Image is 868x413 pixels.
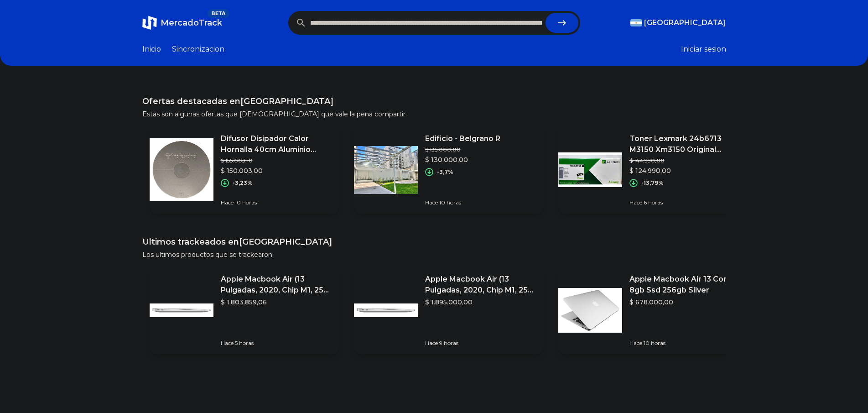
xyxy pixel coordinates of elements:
[425,133,500,144] p: Edificio - Belgrano R
[221,166,332,175] p: $ 150.003,00
[629,133,741,155] p: Toner Lexmark 24b6713 M3150 Xm3150 Original Garantía + Envío
[644,17,726,28] span: [GEOGRAPHIC_DATA]
[142,110,726,119] p: Estas son algunas ofertas que [DEMOGRAPHIC_DATA] que vale la pena compartir.
[142,95,726,108] h1: Ofertas destacadas en [GEOGRAPHIC_DATA]
[630,17,726,28] button: [GEOGRAPHIC_DATA]
[221,157,332,164] p: $ 155.003,10
[354,278,418,342] img: Featured image
[437,168,453,176] p: -3,7%
[354,126,544,214] a: Featured imageEdificio - Belgrano R$ 135.000,00$ 130.000,00-3,7%Hace 10 horas
[629,274,741,296] p: Apple Macbook Air 13 Core I5 8gb Ssd 256gb Silver
[142,44,161,55] a: Inicio
[142,235,726,248] h1: Ultimos trackeados en [GEOGRAPHIC_DATA]
[221,340,332,347] p: Hace 5 horas
[629,298,741,307] p: $ 678.000,00
[558,278,622,342] img: Featured image
[150,126,339,214] a: Featured imageDifusor Disipador Calor Hornalla 40cm Aluminio Inyectado Tnr$ 155.003,10$ 150.003,0...
[425,199,500,206] p: Hace 10 horas
[425,340,536,347] p: Hace 9 horas
[681,44,726,55] button: Iniciar sesion
[221,298,332,307] p: $ 1.803.859,06
[150,278,213,342] img: Featured image
[425,146,500,153] p: $ 135.000,00
[221,199,332,206] p: Hace 10 horas
[641,179,664,187] p: -13,79%
[142,16,157,30] img: MercadoTrack
[558,138,622,202] img: Featured image
[208,9,229,18] span: BETA
[142,250,726,259] p: Los ultimos productos que se trackearon.
[150,267,339,354] a: Featured imageApple Macbook Air (13 Pulgadas, 2020, Chip M1, 256 Gb De Ssd, 8 Gb De Ram) - Plata$...
[161,18,222,28] span: MercadoTrack
[630,19,642,26] img: Argentina
[233,179,253,187] p: -3,23%
[354,138,418,202] img: Featured image
[558,267,748,354] a: Featured imageApple Macbook Air 13 Core I5 8gb Ssd 256gb Silver$ 678.000,00Hace 10 horas
[629,199,741,206] p: Hace 6 horas
[354,267,544,354] a: Featured imageApple Macbook Air (13 Pulgadas, 2020, Chip M1, 256 Gb De Ssd, 8 Gb De Ram) - Plata$...
[221,274,332,296] p: Apple Macbook Air (13 Pulgadas, 2020, Chip M1, 256 Gb De Ssd, 8 Gb De Ram) - Plata
[629,166,741,175] p: $ 124.990,00
[425,298,536,307] p: $ 1.895.000,00
[172,44,224,55] a: Sincronizacion
[629,340,741,347] p: Hace 10 horas
[221,133,332,155] p: Difusor Disipador Calor Hornalla 40cm Aluminio Inyectado Tnr
[142,16,222,30] a: MercadoTrackBETA
[150,138,213,202] img: Featured image
[629,157,741,164] p: $ 144.990,00
[558,126,748,214] a: Featured imageToner Lexmark 24b6713 M3150 Xm3150 Original Garantía + Envío$ 144.990,00$ 124.990,0...
[425,155,500,164] p: $ 130.000,00
[425,274,536,296] p: Apple Macbook Air (13 Pulgadas, 2020, Chip M1, 256 Gb De Ssd, 8 Gb De Ram) - Plata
